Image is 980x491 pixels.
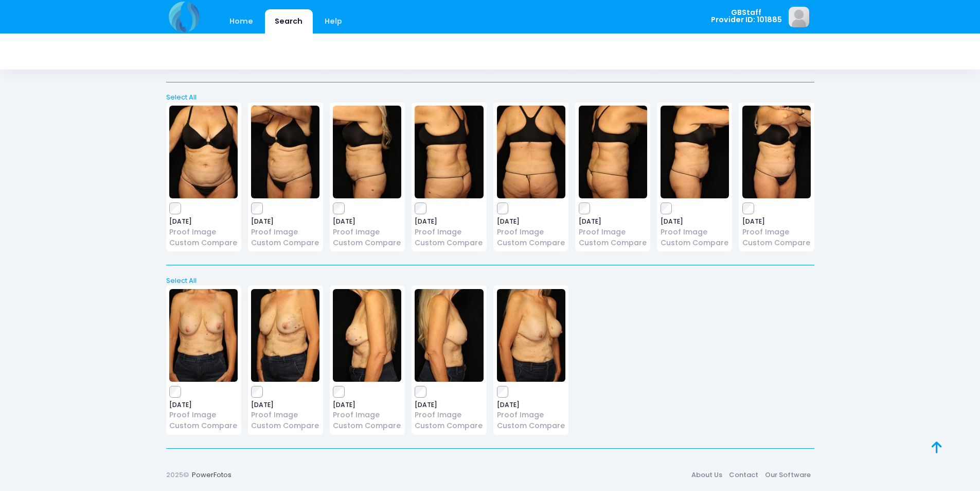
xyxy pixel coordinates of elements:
img: image [789,7,809,27]
span: 2025© [166,470,189,480]
a: PowerFotos [192,470,231,480]
a: Custom Compare [497,238,565,248]
a: Custom Compare [169,420,238,431]
a: Proof Image [333,227,401,238]
a: Select All [163,92,817,103]
a: Proof Image [742,227,811,238]
img: image [169,289,238,382]
span: [DATE] [333,402,401,408]
a: Custom Compare [251,238,319,248]
a: Proof Image [169,227,238,238]
span: GBStaff Provider ID: 101885 [711,9,782,24]
a: Home [220,9,263,33]
span: [DATE] [333,218,401,225]
span: [DATE] [415,402,483,408]
a: Custom Compare [415,238,483,248]
a: Custom Compare [497,420,565,431]
a: Custom Compare [333,420,401,431]
a: Custom Compare [169,238,238,248]
img: image [333,289,401,382]
a: Search [265,9,313,33]
a: Proof Image [415,227,483,238]
img: image [497,106,565,198]
a: Custom Compare [415,420,483,431]
img: image [415,289,483,382]
a: Proof Image [251,410,319,420]
a: Our Software [762,465,814,484]
a: Proof Image [251,227,319,238]
a: Contact [726,465,762,484]
span: [DATE] [579,218,647,225]
img: image [497,289,565,382]
span: [DATE] [661,218,729,225]
a: Custom Compare [579,238,647,248]
span: [DATE] [251,218,319,225]
a: Proof Image [661,227,729,238]
img: image [333,106,401,198]
img: image [169,106,238,198]
span: [DATE] [415,218,483,225]
a: Custom Compare [333,238,401,248]
span: [DATE] [497,402,565,408]
span: [DATE] [497,218,565,225]
a: Select All [163,276,817,286]
a: Custom Compare [742,238,811,248]
span: [DATE] [742,218,811,225]
a: About Us [688,465,726,484]
a: Custom Compare [251,420,319,431]
a: Proof Image [497,227,565,238]
a: Proof Image [415,410,483,420]
img: image [251,106,319,198]
a: Help [314,9,352,33]
span: [DATE] [169,218,238,225]
img: image [742,106,811,198]
img: image [661,106,729,198]
span: [DATE] [169,402,238,408]
a: Proof Image [333,410,401,420]
a: Proof Image [579,227,647,238]
img: image [251,289,319,382]
a: Proof Image [497,410,565,420]
span: [DATE] [251,402,319,408]
a: Proof Image [169,410,238,420]
img: image [579,106,647,198]
a: Custom Compare [661,238,729,248]
img: image [415,106,483,198]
